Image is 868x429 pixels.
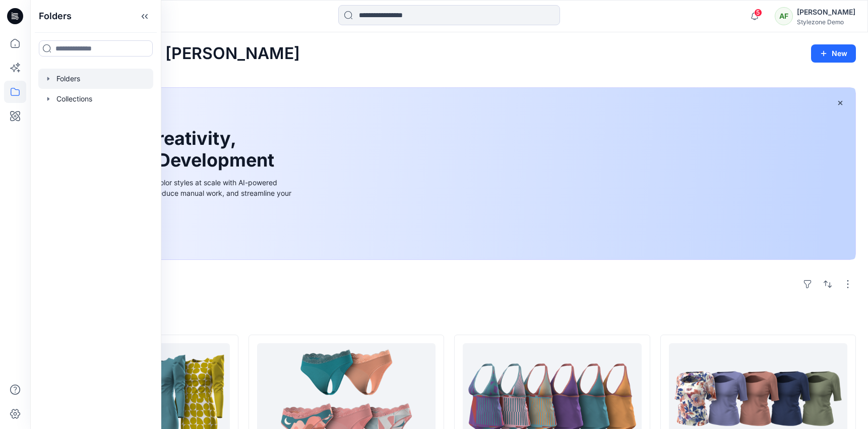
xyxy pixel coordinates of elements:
[67,221,294,241] a: Discover more
[42,312,856,325] h4: Styles
[67,128,279,171] h1: Unleash Creativity, Speed Up Development
[67,177,294,209] div: Explore ideas faster and recolor styles at scale with AI-powered tools that boost creativity, red...
[775,7,793,25] div: AF
[811,44,856,63] button: New
[42,44,300,63] h2: Welcome back, [PERSON_NAME]
[797,6,855,18] div: [PERSON_NAME]
[797,18,855,26] div: Stylezone Demo
[754,9,762,17] span: 5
